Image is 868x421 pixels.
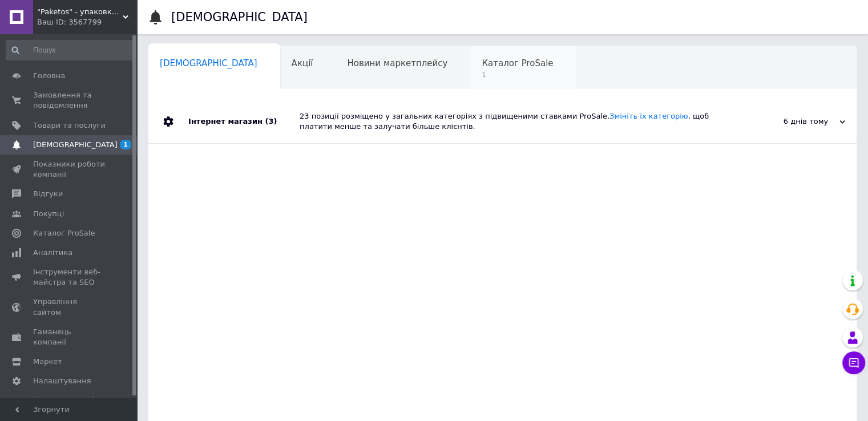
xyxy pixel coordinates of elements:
span: Маркет [33,357,62,367]
input: Пошук [6,40,135,60]
span: 1 [482,71,553,79]
span: Управління сайтом [33,297,106,317]
span: Каталог ProSale [33,228,95,238]
span: Налаштування [33,376,91,386]
div: Ваш ID: 3567799 [37,17,137,27]
span: Новини маркетплейсу [347,58,447,68]
span: Гаманець компанії [33,327,106,347]
span: Замовлення та повідомлення [33,90,106,111]
span: "Paketos" - упаковка, яка забезпечує безпеку та зручність [37,7,123,17]
span: Товари та послуги [33,120,106,131]
span: Аналітика [33,248,72,258]
span: Головна [33,71,65,81]
span: Інструменти веб-майстра та SEO [33,267,106,288]
span: (3) [265,117,277,126]
span: Показники роботи компанії [33,159,106,180]
a: Змініть їх категорію [609,112,688,120]
div: Інтернет магазин [188,100,300,143]
span: 1 [120,140,131,149]
span: [DEMOGRAPHIC_DATA] [33,140,118,150]
div: 6 днів тому [731,116,845,127]
span: Покупці [33,209,64,219]
span: Акції [292,58,313,68]
button: Чат з покупцем [842,351,865,374]
div: 23 позиції розміщено у загальних категоріях з підвищеними ставками ProSale. , щоб платити менше т... [300,111,731,132]
h1: [DEMOGRAPHIC_DATA] [171,10,308,24]
span: Каталог ProSale [482,58,553,68]
span: [DEMOGRAPHIC_DATA] [160,58,257,68]
span: Відгуки [33,189,63,199]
